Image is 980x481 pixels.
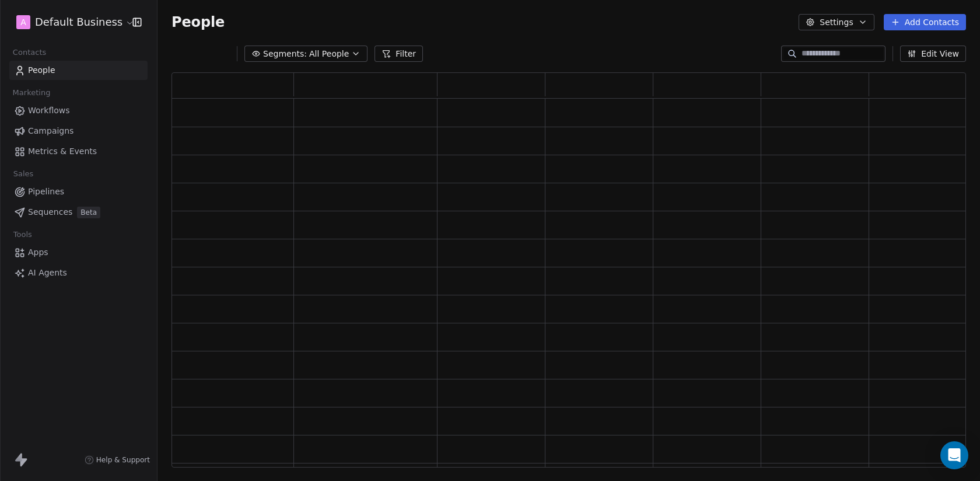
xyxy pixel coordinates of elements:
span: Marketing [8,84,55,102]
span: AI Agents [28,267,67,279]
span: Metrics & Events [28,145,97,158]
span: People [171,13,225,31]
span: Help & Support [96,455,150,465]
span: Segments: [263,48,307,60]
span: Campaigns [28,125,73,137]
span: Apps [28,246,48,259]
span: People [28,64,55,76]
span: Pipelines [28,186,64,198]
a: Metrics & Events [9,142,148,161]
a: People [9,61,148,80]
span: Workflows [28,104,70,117]
a: Workflows [9,101,148,120]
div: Open Intercom Messenger [940,441,968,469]
span: All People [309,48,349,60]
span: Contacts [8,44,51,61]
button: Settings [799,14,874,30]
button: Filter [374,46,423,62]
a: Pipelines [9,182,148,201]
a: AI Agents [9,263,148,283]
span: A [20,16,26,28]
a: Apps [9,243,148,262]
button: Add Contacts [884,14,966,30]
span: Beta [77,207,100,218]
div: grid [172,99,977,468]
span: Sales [8,165,38,183]
a: Campaigns [9,121,148,141]
span: Sequences [28,206,72,218]
button: Edit View [900,46,966,62]
button: ADefault Business [14,12,124,32]
a: SequencesBeta [9,203,148,222]
span: Default Business [35,15,123,30]
span: Tools [8,226,37,243]
a: Help & Support [85,455,150,465]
